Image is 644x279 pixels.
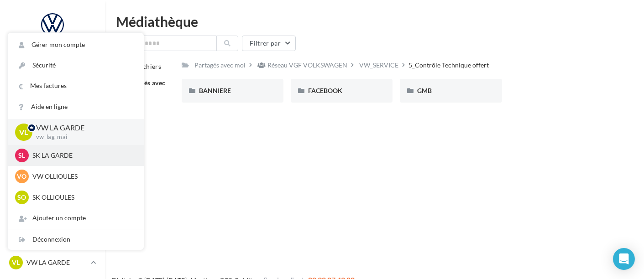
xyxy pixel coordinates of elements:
[7,254,98,271] a: VL VW LA GARDE
[5,227,99,254] a: PLV et print personnalisable
[308,87,342,94] span: FACEBOOK
[8,55,144,76] a: Sécurité
[8,229,144,250] div: Déconnexion
[8,208,144,228] div: Ajouter un compte
[5,68,99,88] a: Opérations
[32,172,133,181] p: VW OLLIOULES
[613,248,635,270] div: Open Intercom Messenger
[125,79,166,96] span: Partagés avec moi
[5,160,99,179] a: Contacts
[8,97,144,117] a: Aide en ligne
[408,61,489,70] div: 5_Contrôle Technique offert
[20,127,28,137] span: VL
[32,151,133,160] p: SK LA GARDE
[32,193,133,202] p: SK OLLIOULES
[5,205,99,224] a: Calendrier
[5,182,99,201] a: Médiathèque
[26,258,87,267] p: VW LA GARDE
[36,133,129,141] p: vw-lag-mai
[36,123,129,133] p: VW LA GARDE
[417,87,432,94] span: GMB
[19,151,26,160] span: SL
[5,137,99,156] a: Campagnes
[8,35,144,55] a: Gérer mon compte
[242,36,296,51] button: Filtrer par
[17,172,27,181] span: VO
[267,61,347,70] div: Réseau VGF VOLKSWAGEN
[5,46,96,65] button: Notifications 1
[12,258,20,267] span: VL
[5,91,99,110] a: Boîte de réception99+
[359,61,398,70] div: VW_SERVICE
[8,76,144,96] a: Mes factures
[116,15,633,28] div: Médiathèque
[18,193,26,202] span: SO
[5,114,99,134] a: Visibilité en ligne
[199,87,231,94] span: BANNIERE
[194,61,246,70] div: Partagés avec moi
